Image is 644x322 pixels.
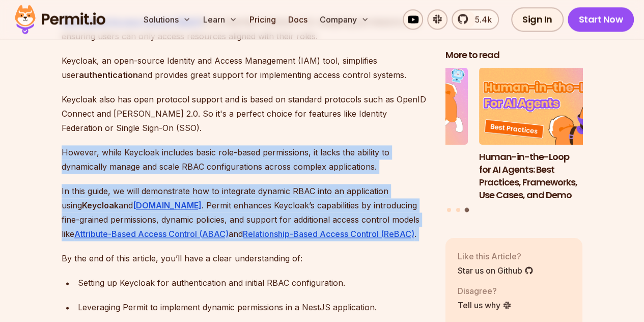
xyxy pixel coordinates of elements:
button: Learn [199,9,241,30]
p: Disagree? [458,285,512,297]
a: Tell us why [458,299,512,311]
a: Relationship-Based Access Control (ReBAC) [243,229,414,239]
img: Permit logo [10,2,110,37]
a: Why JWTs Can’t Handle AI Agent AccessWhy JWTs Can’t Handle AI Agent Access [331,68,468,202]
h3: Why JWTs Can’t Handle AI Agent Access [331,151,468,176]
p: By the end of this article, you’ll have a clear understanding of: [62,251,429,265]
p: Keycloak also has open protocol support and is based on standard protocols such as OpenID Connect... [62,92,429,135]
button: Solutions [139,9,195,30]
p: In this guide, we will demonstrate how to integrate dynamic RBAC into an application using and . ... [62,184,429,241]
div: Posts [445,68,583,214]
h3: Human-in-the-Loop for AI Agents: Best Practices, Frameworks, Use Cases, and Demo [479,151,617,201]
p: However, while Keycloak includes basic role-based permissions, it lacks the ability to dynamicall... [62,145,429,174]
img: Why JWTs Can’t Handle AI Agent Access [331,68,468,145]
a: Docs [284,9,312,30]
img: Human-in-the-Loop for AI Agents: Best Practices, Frameworks, Use Cases, and Demo [479,68,617,145]
button: Go to slide 3 [465,208,469,212]
div: Leveraging Permit to implement dynamic permissions in a NestJS application. [78,300,429,314]
a: Attribute-Based Access Control (ABAC) [74,229,229,239]
button: Go to slide 2 [456,208,460,212]
p: Like this Article? [458,250,534,262]
a: Sign In [511,7,564,32]
h2: More to read [445,49,583,62]
span: 5.4k [469,13,492,25]
li: 2 of 3 [331,68,468,202]
li: 3 of 3 [479,68,617,202]
button: Company [316,9,373,30]
div: Setting up Keycloak for authentication and initial RBAC configuration. [78,276,429,290]
strong: Keycloak [82,200,119,210]
a: Start Now [568,7,634,32]
a: 5.4k [452,9,499,30]
a: Star us on Github [458,264,534,277]
strong: authentication [79,70,138,80]
a: Pricing [245,9,280,30]
a: [DOMAIN_NAME] [133,200,202,210]
button: Go to slide 1 [447,208,451,212]
p: Keycloak, an open-source Identity and Access Management (IAM) tool, simplifies user and provides ... [62,53,429,82]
